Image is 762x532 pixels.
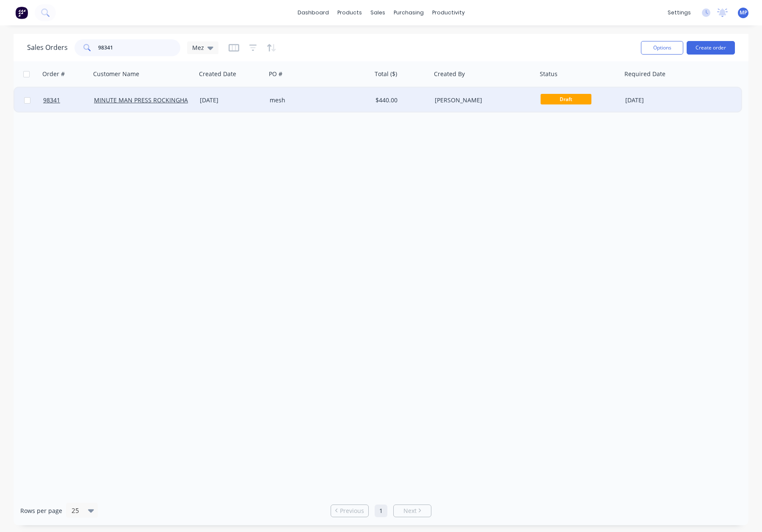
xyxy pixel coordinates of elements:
[270,96,364,104] div: mesh
[20,507,62,515] span: Rows per page
[98,39,181,56] input: Search...
[93,70,139,78] div: Customer Name
[43,88,94,113] a: 98341
[200,96,263,104] div: [DATE]
[42,70,65,78] div: Order #
[27,44,68,52] h1: Sales Orders
[687,41,735,55] button: Create order
[94,96,193,104] a: MINUTE MAN PRESS ROCKINGHAM
[740,9,747,16] span: MP
[624,70,665,78] div: Required Date
[43,96,60,104] span: 98341
[327,505,435,517] ul: Pagination
[199,70,236,78] div: Created Date
[641,41,683,55] button: Options
[269,70,282,78] div: PO #
[541,94,591,104] span: Draft
[663,6,695,19] div: settings
[340,507,364,515] span: Previous
[333,6,366,19] div: products
[375,505,387,517] a: Page 1 is your current page
[366,6,389,19] div: sales
[540,70,558,78] div: Status
[434,70,465,78] div: Created By
[375,96,425,104] div: $440.00
[375,70,397,78] div: Total ($)
[435,96,529,104] div: [PERSON_NAME]
[403,507,417,515] span: Next
[293,6,333,19] a: dashboard
[192,43,204,52] span: Mez
[331,507,368,515] a: Previous page
[428,6,469,19] div: productivity
[15,6,28,19] img: Factory
[394,507,431,515] a: Next page
[389,6,428,19] div: purchasing
[625,96,693,104] div: [DATE]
